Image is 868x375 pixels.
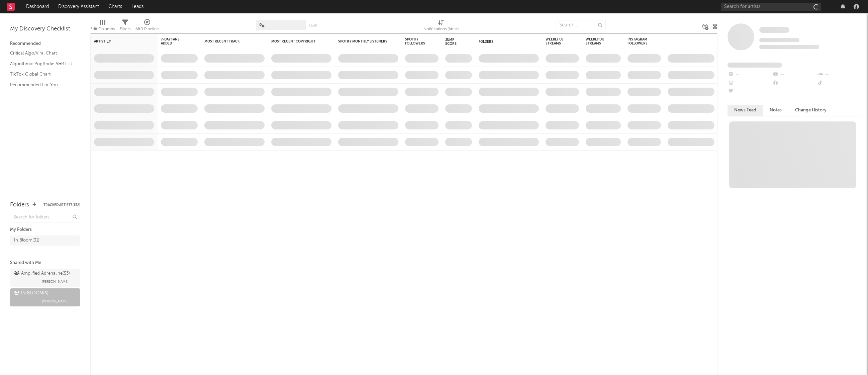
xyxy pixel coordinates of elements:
[10,71,74,78] a: TikTok Global Chart
[759,27,789,33] span: Some Artist
[721,3,821,11] input: Search for artists
[759,38,799,42] span: Tracking Since: [DATE]
[308,24,317,28] button: Save
[10,201,29,209] div: Folders
[120,17,130,36] div: Filters
[42,297,69,305] span: [PERSON_NAME]
[10,269,80,287] a: Amplified Adrenaline(53)[PERSON_NAME]
[204,39,255,43] div: Most Recent Track
[445,38,462,46] div: Jump Score
[772,79,816,88] div: --
[423,17,459,36] div: Notifications (Artist)
[10,60,74,68] a: Algorithmic Pop/Indie A&R List
[405,37,428,45] div: Spotify Followers
[10,288,80,306] a: IN BLOOM(6)[PERSON_NAME]
[338,39,388,43] div: Spotify Monthly Listeners
[817,79,861,88] div: --
[14,270,70,278] div: Amplified Adrenaline ( 53 )
[120,25,130,33] div: Filters
[817,70,861,79] div: --
[135,17,159,36] div: A&R Pipeline
[10,25,80,33] div: My Discovery Checklist
[728,70,772,79] div: --
[759,45,819,49] span: 0 fans last week
[271,39,321,43] div: Most Recent Copyright
[728,88,772,96] div: --
[42,278,69,286] span: [PERSON_NAME]
[10,50,74,57] a: Critical Algo/Viral Chart
[788,105,833,116] button: Change History
[94,39,144,43] div: Artist
[10,259,80,267] div: Shared with Me
[628,37,651,45] div: Instagram Followers
[763,105,788,116] button: Notes
[135,25,159,33] div: A&R Pipeline
[728,63,782,68] span: Fans Added by Platform
[479,40,529,44] div: Folders
[10,226,80,234] div: My Folders
[728,105,763,116] button: News Feed
[161,37,188,45] span: 7-Day Fans Added
[423,25,459,33] div: Notifications (Artist)
[772,70,816,79] div: --
[728,79,772,88] div: --
[10,40,80,48] div: Recommended
[759,27,789,33] a: Some Artist
[43,203,80,207] button: Tracked Artists(132)
[546,37,569,45] span: Weekly US Streams
[90,25,115,33] div: Edit Columns
[10,236,80,246] a: In Bloom(31)
[556,20,606,30] input: Search...
[586,37,611,45] span: Weekly UK Streams
[10,213,80,222] input: Search for folders...
[90,17,115,36] div: Edit Columns
[14,289,49,297] div: IN BLOOM ( 6 )
[10,81,74,89] a: Recommended For You
[14,237,39,245] div: In Bloom ( 31 )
